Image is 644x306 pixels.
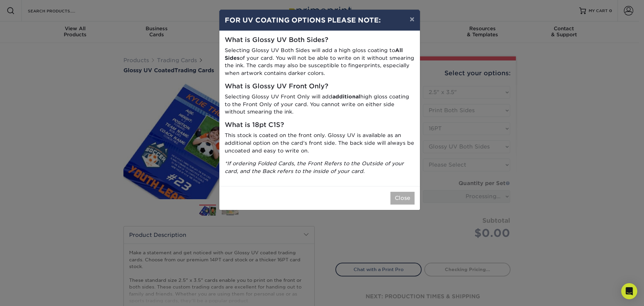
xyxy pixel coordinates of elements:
[225,83,415,90] h5: What is Glossy UV Front Only?
[390,192,415,205] button: Close
[404,10,420,29] button: ×
[225,47,415,77] p: Selecting Glossy UV Both Sides will add a high gloss coating to of your card. You will not be abl...
[225,132,415,155] p: This stock is coated on the front only. Glossy UV is available as an additional option on the car...
[225,15,415,25] h4: FOR UV COATING OPTIONS PLEASE NOTE:
[225,121,415,129] h5: What is 18pt C1S?
[225,160,404,174] i: *If ordering Folded Cards, the Front Refers to the Outside of your card, and the Back refers to t...
[225,93,415,116] p: Selecting Glossy UV Front Only will add high gloss coating to the Front Only of your card. You ca...
[225,47,403,61] strong: All Sides
[332,93,360,100] strong: additional
[621,283,637,299] div: Open Intercom Messenger
[225,36,415,44] h5: What is Glossy UV Both Sides?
